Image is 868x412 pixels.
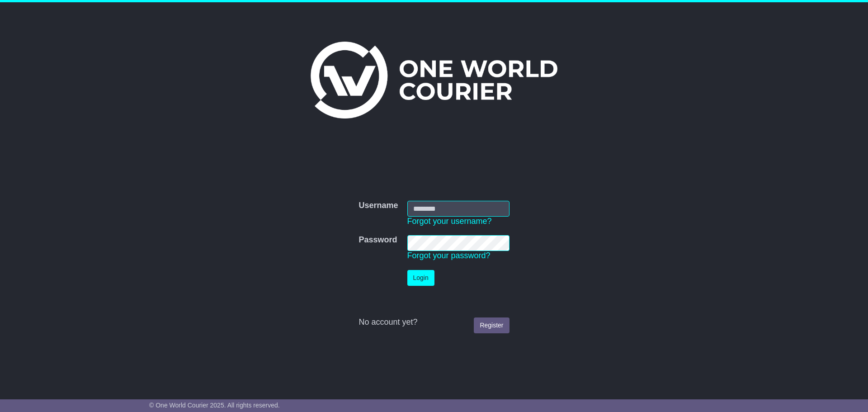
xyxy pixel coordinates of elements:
label: Username [359,201,398,211]
button: Login [407,270,434,286]
a: Register [474,317,509,333]
a: Forgot your password? [407,251,491,260]
div: No account yet? [359,317,509,327]
span: © One World Courier 2025. All rights reserved. [149,402,280,409]
a: Forgot your username? [407,217,492,226]
img: One World [311,42,557,118]
label: Password [359,235,397,245]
